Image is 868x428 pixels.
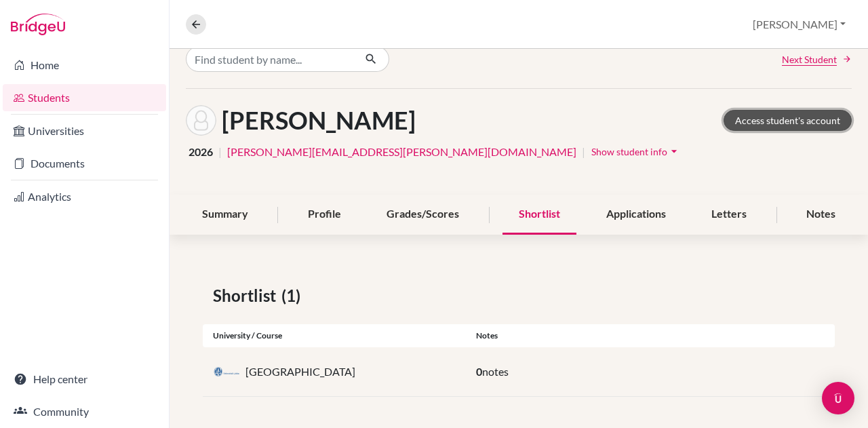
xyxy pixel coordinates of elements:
[591,141,682,162] button: Show student infoarrow_drop_down
[582,144,585,160] span: |
[482,365,509,378] span: notes
[3,117,166,144] a: Universities
[695,195,763,235] div: Letters
[822,382,854,414] div: Open Intercom Messenger
[502,195,576,235] div: Shortlist
[3,366,166,393] a: Help center
[186,46,354,72] input: Find student by name...
[667,144,681,158] i: arrow_drop_down
[782,52,837,66] span: Next Student
[476,365,482,378] span: 0
[227,144,576,160] a: [PERSON_NAME][EMAIL_ADDRESS][PERSON_NAME][DOMAIN_NAME]
[782,52,852,66] a: Next Student
[218,144,222,160] span: |
[3,52,166,79] a: Home
[3,398,166,425] a: Community
[222,106,416,135] h1: [PERSON_NAME]
[591,146,667,157] span: Show student info
[281,284,306,308] span: (1)
[292,195,357,235] div: Profile
[466,330,835,342] div: Notes
[186,105,216,136] img: Nayna Mirchandani's avatar
[245,364,355,380] p: [GEOGRAPHIC_DATA]
[590,195,682,235] div: Applications
[213,284,281,308] span: Shortlist
[3,84,166,111] a: Students
[11,14,65,35] img: Bridge-U
[186,195,264,235] div: Summary
[203,330,466,342] div: University / Course
[747,12,852,37] button: [PERSON_NAME]
[213,367,240,377] img: nl_lei_oonydk7g.png
[3,150,166,177] a: Documents
[189,144,213,160] span: 2026
[370,195,475,235] div: Grades/Scores
[724,110,852,131] a: Access student's account
[790,195,852,235] div: Notes
[3,183,166,210] a: Analytics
